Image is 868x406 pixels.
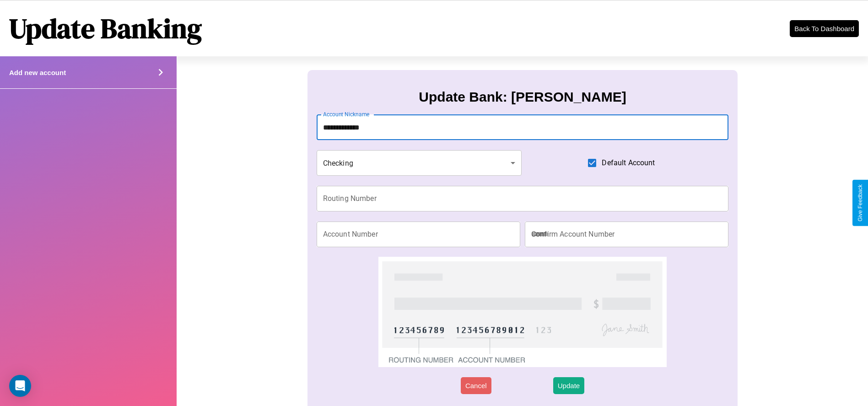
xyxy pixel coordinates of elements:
[553,377,584,394] button: Update
[461,377,491,394] button: Cancel
[317,150,522,176] div: Checking
[419,89,626,105] h3: Update Bank: [PERSON_NAME]
[9,375,31,397] div: Open Intercom Messenger
[9,10,202,47] h1: Update Banking
[602,157,655,168] span: Default Account
[323,110,370,118] label: Account Nickname
[9,69,66,76] h4: Add new account
[857,184,863,222] div: Give Feedback
[790,20,859,37] button: Back To Dashboard
[378,257,667,367] img: check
